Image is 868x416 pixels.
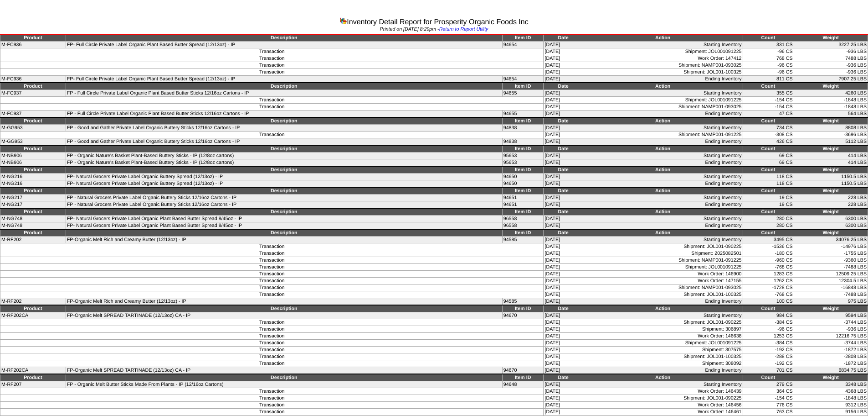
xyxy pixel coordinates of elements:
td: Work Order: 147155 [583,278,743,284]
td: -96 CS [743,326,794,333]
td: [DATE] [544,216,583,222]
td: -1728 CS [743,284,794,291]
td: Action [583,117,743,125]
td: Ending Inventory [583,111,743,118]
td: 701 CS [743,367,794,374]
td: Item ID [502,117,544,125]
td: Starting Inventory [583,153,743,159]
td: 96558 [502,216,544,222]
td: M-NG217 [0,201,66,209]
td: [DATE] [544,278,583,284]
td: Shipment: JOL001091225 [583,264,743,271]
td: Date [544,305,583,312]
td: Starting Inventory [583,216,743,222]
td: 1253 CS [743,333,794,340]
td: Weight [794,305,868,312]
td: [DATE] [544,271,583,278]
td: [DATE] [544,90,583,97]
td: 94585 [502,298,544,305]
td: 1283 CS [743,271,794,278]
td: M-FC936 [0,76,66,83]
td: 564 LBS [794,111,868,118]
td: -1872 LBS [794,347,868,353]
td: Description [66,145,502,153]
td: 280 CS [743,222,794,230]
td: [DATE] [544,333,583,340]
td: [DATE] [544,159,583,167]
td: Shipment: JOL001-100325 [583,353,743,360]
td: Transaction [0,333,544,340]
td: Weight [794,34,868,42]
td: Count [743,208,794,216]
td: Count [743,166,794,174]
td: 984 CS [743,312,794,319]
td: Shipment: JOL001-090225 [583,243,743,250]
td: Work Order: 146900 [583,271,743,278]
td: [DATE] [544,48,583,55]
td: Shipment: JOL001-090225 [583,319,743,326]
td: -9360 LBS [794,257,868,264]
td: 94585 [502,237,544,243]
td: [DATE] [544,319,583,326]
td: Transaction [0,257,544,264]
td: [DATE] [544,264,583,271]
td: 7907.25 LBS [794,76,868,83]
td: Starting Inventory [583,125,743,132]
td: Item ID [502,83,544,90]
td: [DATE] [544,62,583,69]
td: FP - Natural Grocers Private Label Organic Buttery Sticks 12/16oz Cartons - IP [66,201,502,209]
td: -960 CS [743,257,794,264]
td: Shipment: NAMP001-091225 [583,132,743,138]
td: -308 CS [743,132,794,138]
td: Weight [794,187,868,195]
td: [DATE] [544,237,583,243]
td: [DATE] [544,298,583,305]
td: -936 LBS [794,48,868,55]
td: Item ID [502,208,544,216]
td: Transaction [0,319,544,326]
td: Shipment: 2025082501 [583,250,743,257]
td: Description [66,117,502,125]
td: Transaction [0,284,544,291]
td: Shipment: JOL001091225 [583,97,743,104]
td: Date [544,229,583,237]
td: [DATE] [544,284,583,291]
td: Count [743,305,794,312]
td: Shipment: 306897 [583,326,743,333]
td: Description [66,305,502,312]
td: 94654 [502,76,544,83]
td: 6300 LBS [794,216,868,222]
td: -1536 CS [743,243,794,250]
td: [DATE] [544,125,583,132]
td: -154 CS [743,97,794,104]
td: 118 CS [743,174,794,180]
td: Product [0,83,66,90]
td: Starting Inventory [583,42,743,48]
td: Date [544,117,583,125]
td: M-GG953 [0,125,66,132]
td: 94670 [502,367,544,374]
td: Description [66,83,502,90]
td: Product [0,229,66,237]
td: -1872 LBS [794,360,868,367]
td: [DATE] [544,138,583,146]
td: 355 CS [743,90,794,97]
td: Count [743,34,794,42]
td: 1262 CS [743,278,794,284]
td: Action [583,34,743,42]
td: M-RF202CA [0,367,66,374]
td: Action [583,229,743,237]
td: Starting Inventory [583,312,743,319]
td: Transaction [0,340,544,347]
td: 975 LBS [794,298,868,305]
td: Item ID [502,229,544,237]
td: 95653 [502,153,544,159]
td: Description [66,187,502,195]
td: 228 LBS [794,201,868,209]
td: FP- Full Circle Private Label Organic Plant Based Butter Spread (12/13oz) - IP [66,42,502,48]
td: Item ID [502,145,544,153]
td: Product [0,34,66,42]
td: Item ID [502,305,544,312]
td: Shipment: 308092 [583,360,743,367]
td: Shipment: JOL001-100325 [583,69,743,76]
